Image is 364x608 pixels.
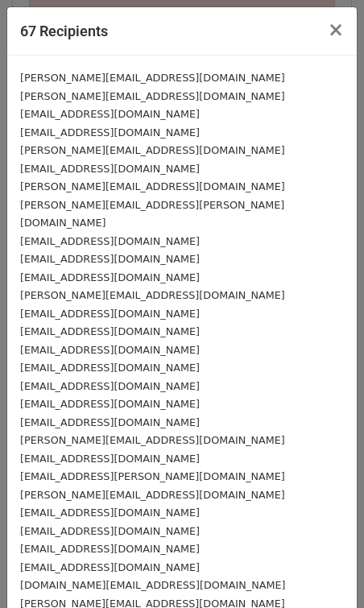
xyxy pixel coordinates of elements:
[20,271,200,283] small: [EMAIL_ADDRESS][DOMAIN_NAME]
[20,416,200,428] small: [EMAIL_ADDRESS][DOMAIN_NAME]
[328,19,344,41] span: ×
[20,579,285,591] small: [DOMAIN_NAME][EMAIL_ADDRESS][DOMAIN_NAME]
[20,434,285,446] small: [PERSON_NAME][EMAIL_ADDRESS][DOMAIN_NAME]
[20,325,200,337] small: [EMAIL_ADDRESS][DOMAIN_NAME]
[20,199,284,230] small: [PERSON_NAME][EMAIL_ADDRESS][PERSON_NAME][DOMAIN_NAME]
[20,163,200,175] small: [EMAIL_ADDRESS][DOMAIN_NAME]
[20,525,200,537] small: [EMAIL_ADDRESS][DOMAIN_NAME]
[20,126,200,139] small: [EMAIL_ADDRESS][DOMAIN_NAME]
[20,253,200,265] small: [EMAIL_ADDRESS][DOMAIN_NAME]
[20,72,285,84] small: [PERSON_NAME][EMAIL_ADDRESS][DOMAIN_NAME]
[20,453,200,465] small: [EMAIL_ADDRESS][DOMAIN_NAME]
[315,7,357,52] button: Close
[20,289,285,301] small: [PERSON_NAME][EMAIL_ADDRESS][DOMAIN_NAME]
[20,543,200,555] small: [EMAIL_ADDRESS][DOMAIN_NAME]
[20,180,285,192] small: [PERSON_NAME][EMAIL_ADDRESS][DOMAIN_NAME]
[20,344,200,356] small: [EMAIL_ADDRESS][DOMAIN_NAME]
[20,380,200,392] small: [EMAIL_ADDRESS][DOMAIN_NAME]
[20,507,200,519] small: [EMAIL_ADDRESS][DOMAIN_NAME]
[20,20,108,42] h5: 67 Recipients
[283,531,364,608] iframe: Chat Widget
[20,308,200,320] small: [EMAIL_ADDRESS][DOMAIN_NAME]
[20,398,200,410] small: [EMAIL_ADDRESS][DOMAIN_NAME]
[20,470,285,482] small: [EMAIL_ADDRESS][PERSON_NAME][DOMAIN_NAME]
[20,108,200,120] small: [EMAIL_ADDRESS][DOMAIN_NAME]
[20,90,285,102] small: [PERSON_NAME][EMAIL_ADDRESS][DOMAIN_NAME]
[20,362,200,374] small: [EMAIL_ADDRESS][DOMAIN_NAME]
[20,561,200,573] small: [EMAIL_ADDRESS][DOMAIN_NAME]
[20,144,285,156] small: [PERSON_NAME][EMAIL_ADDRESS][DOMAIN_NAME]
[20,235,200,247] small: [EMAIL_ADDRESS][DOMAIN_NAME]
[20,489,285,501] small: [PERSON_NAME][EMAIL_ADDRESS][DOMAIN_NAME]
